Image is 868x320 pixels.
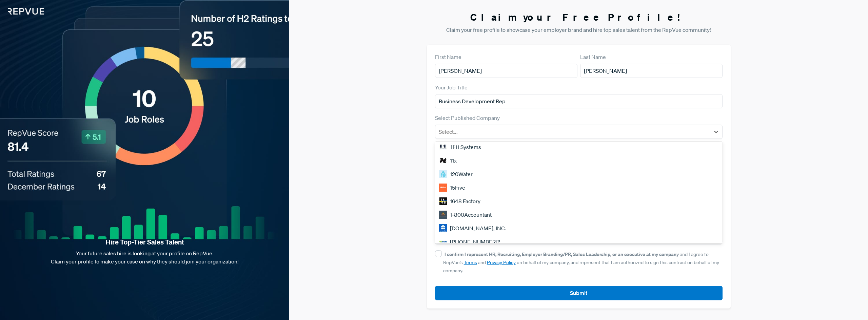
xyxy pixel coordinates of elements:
img: 1-800Accountant [439,211,447,219]
input: Last Name [580,64,723,78]
div: [PHONE_NUMBER]? [435,235,723,249]
label: Your Job Title [435,83,468,91]
div: [DOMAIN_NAME], INC. [435,221,723,235]
img: 1-800-GOT-JUNK? [439,238,447,246]
p: Your future sales hire is looking at your profile on RepVue. Claim your profile to make your case... [11,249,278,265]
a: Privacy Policy [487,259,516,265]
img: 1648 Factory [439,197,447,205]
a: Terms [464,259,477,265]
h3: Claim your Free Profile! [427,12,731,23]
div: 15Five [435,181,723,194]
strong: Hire Top-Tier Sales Talent [11,238,278,247]
img: 120Water [439,170,447,178]
button: Submit [435,286,723,300]
img: 15Five [439,184,447,192]
p: Claim your free profile to showcase your employer brand and hire top sales talent from the RepVue... [427,26,731,34]
div: 120Water [435,167,723,181]
label: Select Published Company [435,114,500,122]
label: Last Name [580,53,606,61]
div: 1-800Accountant [435,208,723,221]
img: 1-800-FLOWERS.COM, INC. [439,224,447,232]
div: 11:11 Systems [435,140,723,154]
span: and I agree to RepVue’s and on behalf of my company, and represent that I am authorized to sign t... [443,251,719,274]
label: First Name [435,53,461,61]
div: 1648 Factory [435,194,723,208]
input: Title [435,94,723,108]
img: 11:11 Systems [439,143,447,151]
input: First Name [435,64,577,78]
img: 11x [439,156,447,165]
div: 11x [435,154,723,167]
strong: I confirm I represent HR, Recruiting, Employer Branding/PR, Sales Leadership, or an executive at ... [445,251,679,257]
